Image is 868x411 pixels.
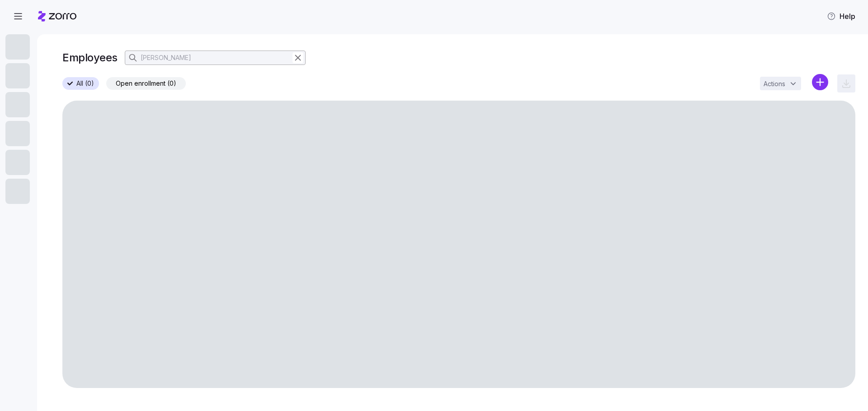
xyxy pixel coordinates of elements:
span: Open enrollment (0) [116,78,176,89]
span: Help [827,11,855,22]
button: Help [820,7,863,25]
button: Actions [760,77,801,90]
svg: add icon [812,74,828,90]
h1: Employees [62,51,118,65]
span: All (0) [76,78,94,89]
span: Actions [764,81,785,87]
input: Search Employees [125,51,306,65]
